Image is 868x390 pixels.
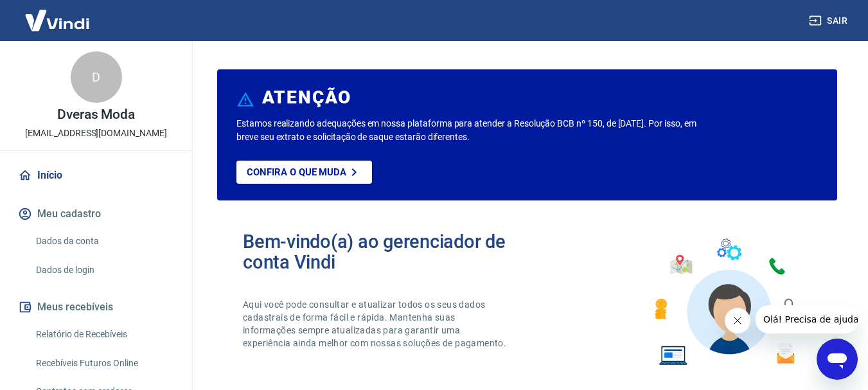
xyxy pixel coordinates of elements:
a: Confira o que muda [236,161,372,184]
div: D [71,51,122,103]
a: Dados de login [31,257,177,283]
h2: Bem-vindo(a) ao gerenciador de conta Vindi [243,231,527,272]
button: Sair [806,9,853,33]
a: Relatório de Recebíveis [31,321,177,348]
img: Imagem de um avatar masculino com diversos icones exemplificando as funcionalidades do gerenciado... [643,231,811,373]
button: Meu cadastro [15,200,177,228]
iframe: Botão para abrir a janela de mensagens [817,339,858,380]
h6: ATENÇÃO [262,91,351,104]
a: Início [15,161,177,190]
iframe: Mensagem da empresa [756,305,858,333]
button: Meus recebíveis [15,293,177,321]
p: Dveras Moda [57,108,135,121]
p: Aqui você pode consultar e atualizar todos os seus dados cadastrais de forma fácil e rápida. Mant... [243,298,509,350]
a: Recebíveis Futuros Online [31,350,177,377]
p: Confira o que muda [247,166,346,178]
p: [EMAIL_ADDRESS][DOMAIN_NAME] [25,127,167,140]
p: Estamos realizando adequações em nossa plataforma para atender a Resolução BCB nº 150, de [DATE].... [236,117,702,144]
img: Vindi [15,1,99,40]
a: Dados da conta [31,228,177,254]
span: Olá! Precisa de ajuda? [8,9,108,19]
iframe: Fechar mensagem [725,308,750,333]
